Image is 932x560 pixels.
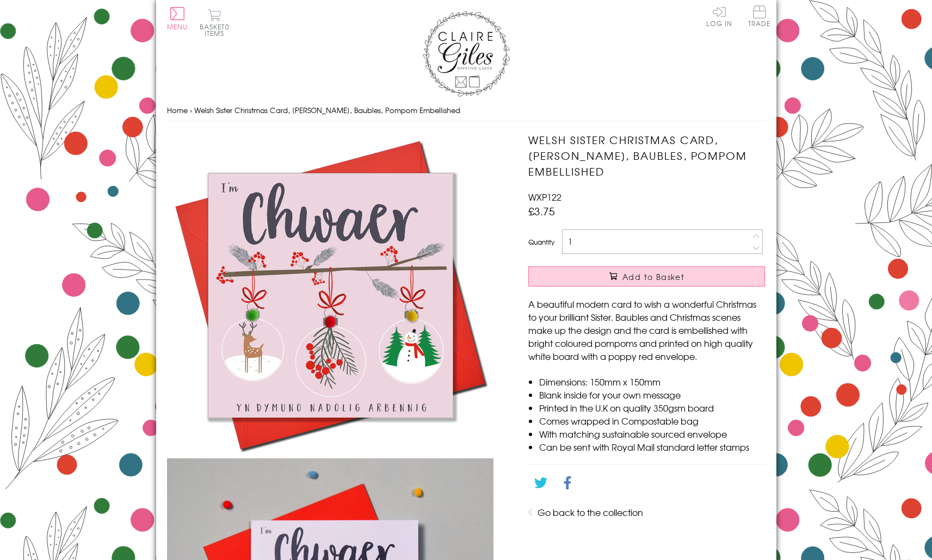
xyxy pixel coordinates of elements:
[528,266,765,287] button: Add to Basket
[528,203,555,219] span: £3.75
[194,105,460,115] span: Welsh Sister Christmas Card, [PERSON_NAME], Baubles, Pompom Embellished
[538,506,643,519] a: Go back to the collection
[528,132,765,179] h1: Welsh Sister Christmas Card, [PERSON_NAME], Baubles, Pompom Embellished
[528,237,554,247] label: Quantity
[167,99,766,122] nav: breadcrumbs
[423,11,510,97] img: Claire Giles Greetings Cards
[539,375,765,388] li: Dimensions: 150mm x 150mm
[706,5,732,27] a: Log In
[167,7,188,30] button: Menu
[539,427,765,440] li: With matching sustainable sourced envelope
[200,9,230,36] button: Basket0 items
[748,5,771,29] a: Trade
[528,297,765,363] p: A beautiful modern card to wish a wonderful Christmas to your brilliant Sister. Baubles and Chris...
[539,414,765,427] li: Comes wrapped in Compostable bag
[190,105,192,115] span: ›
[528,190,561,203] span: WXP122
[622,271,684,282] span: Add to Basket
[167,22,188,32] span: Menu
[205,22,230,38] span: 0 items
[539,388,765,401] li: Blank inside for your own message
[167,105,188,115] a: Home
[167,132,493,458] img: Welsh Sister Christmas Card, Nadolig Llawen Chwaer, Baubles, Pompom Embellished
[539,401,765,414] li: Printed in the U.K on quality 350gsm board
[748,5,771,27] span: Trade
[539,440,765,453] li: Can be sent with Royal Mail standard letter stamps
